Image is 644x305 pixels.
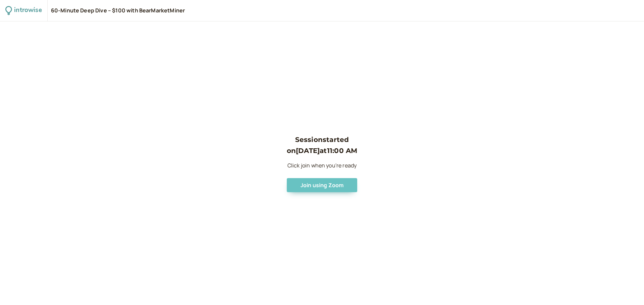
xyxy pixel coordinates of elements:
div: introwise [14,5,42,16]
h3: Session started on [DATE] at 11:00 AM [287,134,358,156]
p: Click join when you're ready [287,161,358,170]
div: 60-Minute Deep Dive – $100 with BearMarketMiner [51,7,185,14]
span: Join using Zoom [301,181,343,189]
button: Join using Zoom [287,178,358,192]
